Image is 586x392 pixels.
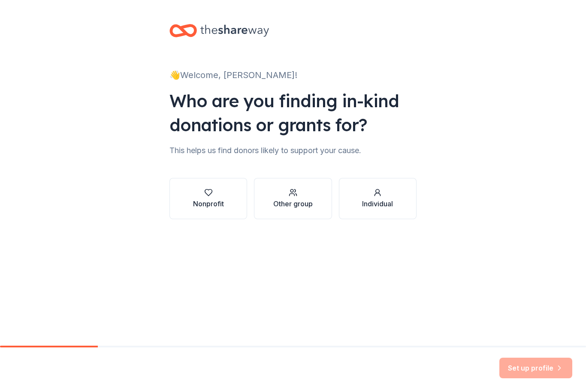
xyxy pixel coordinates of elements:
div: Nonprofit [193,199,224,209]
button: Individual [339,178,417,219]
button: Other group [254,178,332,219]
button: Nonprofit [169,178,247,219]
div: 👋 Welcome, [PERSON_NAME]! [169,68,417,82]
div: Other group [273,199,313,209]
div: Individual [362,199,393,209]
div: Who are you finding in-kind donations or grants for? [169,89,417,137]
div: This helps us find donors likely to support your cause. [169,144,417,157]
